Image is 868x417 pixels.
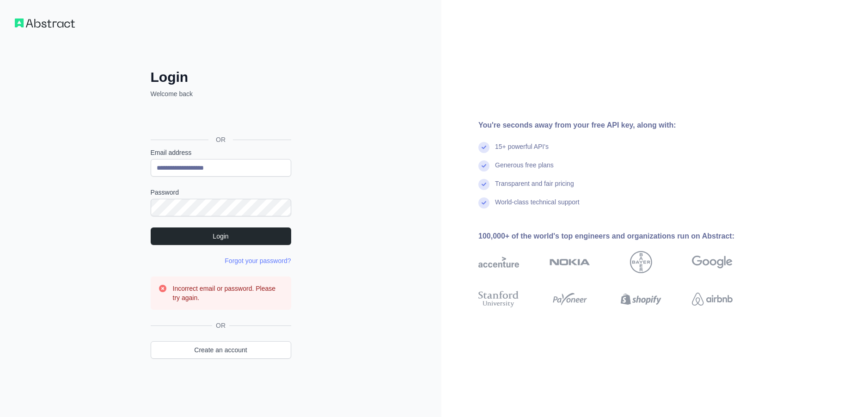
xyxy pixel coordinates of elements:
iframe: Кнопка "Войти с аккаунтом Google" [146,109,294,129]
div: Transparent and fair pricing [495,179,574,197]
span: OR [208,135,233,144]
img: check mark [478,179,489,190]
a: Create an account [151,341,291,359]
img: nokia [550,251,590,273]
img: google [692,251,733,273]
div: You're seconds away from your free API key, along with: [478,120,762,131]
img: bayer [630,251,652,273]
div: 15+ powerful API's [495,142,549,160]
h3: Incorrect email or password. Please try again. [173,284,284,302]
img: Workflow [15,18,75,28]
div: 100,000+ of the world's top engineers and organizations run on Abstract: [478,231,762,242]
img: stanford university [478,289,519,309]
div: World-class technical support [495,197,580,216]
label: Password [151,188,291,197]
img: check mark [478,160,489,172]
p: Welcome back [151,89,291,98]
button: Login [151,227,291,245]
img: payoneer [550,289,590,309]
a: Forgot your password? [225,257,291,264]
span: OR [212,321,229,330]
h2: Login [151,69,291,86]
img: check mark [478,197,489,208]
div: Generous free plans [495,160,554,179]
img: shopify [621,289,661,309]
img: check mark [478,142,489,153]
img: accenture [478,251,519,273]
label: Email address [151,148,291,157]
img: airbnb [692,289,733,309]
